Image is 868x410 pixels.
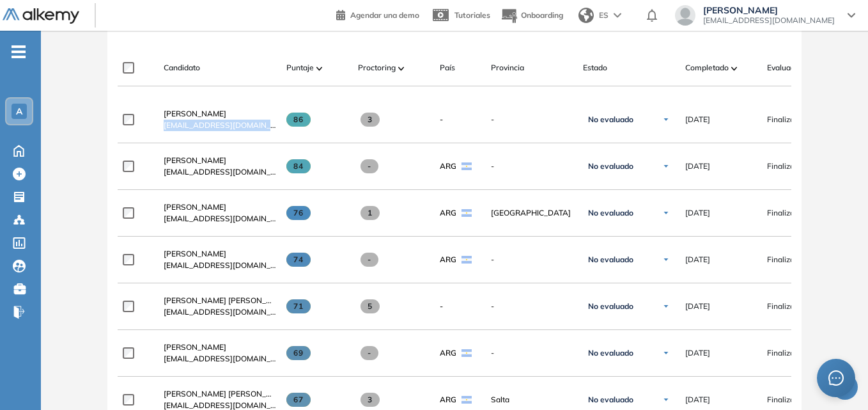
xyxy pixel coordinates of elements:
[164,306,276,318] span: [EMAIL_ADDRESS][DOMAIN_NAME]
[491,62,524,74] span: Provincia
[588,208,633,218] span: No evaluado
[16,106,22,116] span: A
[286,346,311,360] span: 69
[685,394,710,406] span: [DATE]
[358,62,396,74] span: Proctoring
[500,2,563,29] button: Onboarding
[767,394,803,406] span: Finalizado
[767,347,803,359] span: Finalizado
[461,256,472,264] img: ARG
[360,253,379,267] span: -
[164,389,355,398] span: [PERSON_NAME] [PERSON_NAME] [PERSON_NAME]
[286,159,311,173] span: 84
[685,207,710,219] span: [DATE]
[662,396,670,404] img: Ícono de flecha
[164,296,291,305] span: [PERSON_NAME] [PERSON_NAME]
[360,393,380,407] span: 3
[360,206,380,220] span: 1
[440,161,456,172] span: ARG
[685,161,710,172] span: [DATE]
[360,299,380,313] span: 5
[440,394,456,406] span: ARG
[599,10,608,21] span: ES
[316,67,323,70] img: [missing "en.ARROW_ALT" translation]
[685,301,710,312] span: [DATE]
[360,346,379,360] span: -
[767,254,803,265] span: Finalizado
[164,202,226,212] span: [PERSON_NAME]
[12,51,26,53] i: -
[578,8,594,23] img: world
[662,162,670,170] img: Ícono de flecha
[662,116,670,123] img: Ícono de flecha
[286,299,311,313] span: 71
[461,209,472,217] img: ARG
[164,109,226,118] span: [PERSON_NAME]
[164,248,276,260] a: [PERSON_NAME]
[440,114,443,125] span: -
[360,113,380,127] span: 3
[461,396,472,404] img: ARG
[286,393,311,407] span: 67
[164,108,276,120] a: [PERSON_NAME]
[588,395,633,405] span: No evaluado
[164,155,276,166] a: [PERSON_NAME]
[491,301,573,312] span: -
[164,342,276,353] a: [PERSON_NAME]
[588,348,633,358] span: No evaluado
[588,161,633,171] span: No evaluado
[350,10,419,20] span: Agendar una demo
[164,353,276,365] span: [EMAIL_ADDRESS][DOMAIN_NAME]
[491,207,573,219] span: [GEOGRAPHIC_DATA]
[286,113,311,127] span: 86
[164,295,276,306] a: [PERSON_NAME] [PERSON_NAME]
[583,62,607,74] span: Estado
[360,159,379,173] span: -
[767,114,803,125] span: Finalizado
[767,207,803,219] span: Finalizado
[164,213,276,225] span: [EMAIL_ADDRESS][DOMAIN_NAME]
[703,5,835,15] span: [PERSON_NAME]
[164,201,276,213] a: [PERSON_NAME]
[491,161,573,172] span: -
[521,10,563,20] span: Onboarding
[164,120,276,131] span: [EMAIL_ADDRESS][DOMAIN_NAME]
[491,254,573,265] span: -
[731,67,738,70] img: [missing "en.ARROW_ALT" translation]
[588,114,633,125] span: No evaluado
[164,388,276,400] a: [PERSON_NAME] [PERSON_NAME] [PERSON_NAME]
[491,347,573,359] span: -
[588,301,633,311] span: No evaluado
[286,253,311,267] span: 74
[491,114,573,125] span: -
[767,62,805,74] span: Evaluación
[685,62,729,74] span: Completado
[440,301,443,312] span: -
[398,67,405,70] img: [missing "en.ARROW_ALT" translation]
[614,13,621,18] img: arrow
[164,166,276,178] span: [EMAIL_ADDRESS][DOMAIN_NAME]
[440,254,456,265] span: ARG
[662,256,670,264] img: Ícono de flecha
[685,254,710,265] span: [DATE]
[685,114,710,125] span: [DATE]
[662,349,670,357] img: Ícono de flecha
[767,161,803,172] span: Finalizado
[286,62,314,74] span: Puntaje
[440,207,456,219] span: ARG
[336,6,419,22] a: Agendar una demo
[440,62,455,74] span: País
[461,349,472,357] img: ARG
[440,347,456,359] span: ARG
[164,155,226,165] span: [PERSON_NAME]
[662,303,670,310] img: Ícono de flecha
[164,260,276,271] span: [EMAIL_ADDRESS][DOMAIN_NAME]
[286,206,311,220] span: 76
[164,62,200,74] span: Candidato
[454,10,490,20] span: Tutoriales
[461,162,472,170] img: ARG
[662,209,670,217] img: Ícono de flecha
[588,255,633,265] span: No evaluado
[767,301,803,312] span: Finalizado
[685,347,710,359] span: [DATE]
